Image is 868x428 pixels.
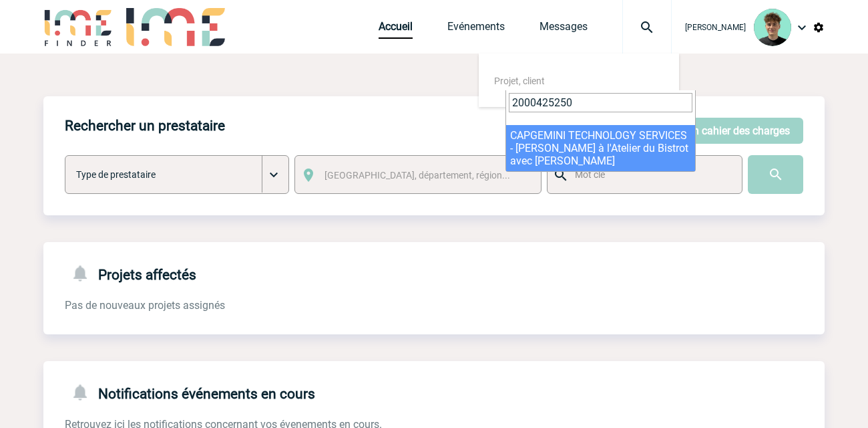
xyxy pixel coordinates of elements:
[70,263,98,283] img: notifications-24-px-g.png
[379,20,413,39] a: Accueil
[65,263,196,283] h4: Projets affectés
[754,9,791,46] img: 131612-0.png
[324,170,510,181] span: [GEOGRAPHIC_DATA], département, région...
[65,383,315,402] h4: Notifications événements en cours
[572,166,730,183] input: Mot clé
[447,20,505,39] a: Evénements
[65,299,225,312] span: Pas de nouveaux projets assignés
[43,8,113,46] img: IME-Finder
[65,118,225,134] h4: Rechercher un prestataire
[70,383,98,402] img: notifications-24-px-g.png
[494,76,545,86] span: Projet, client
[539,20,588,39] a: Messages
[685,23,746,32] span: [PERSON_NAME]
[748,155,803,194] input: Submit
[506,125,695,171] li: CAPGEMINI TECHNOLOGY SERVICES - [PERSON_NAME] à l'Atelier du Bistrot avec [PERSON_NAME]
